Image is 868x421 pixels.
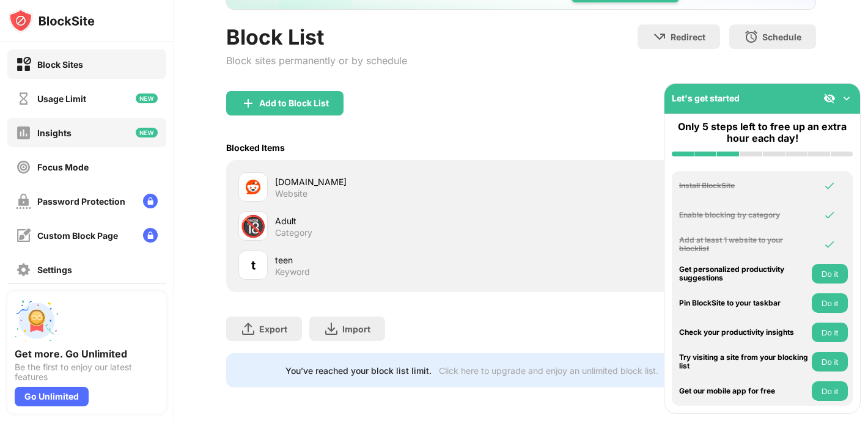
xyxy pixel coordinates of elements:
div: Focus Mode [37,162,89,172]
div: Click here to upgrade and enjoy an unlimited block list. [439,365,658,376]
div: 🔞 [240,214,266,239]
div: Export [259,324,287,334]
div: Go Unlimited [15,387,89,406]
div: Install BlockSite [679,181,809,190]
div: Schedule [762,32,801,42]
img: block-on.svg [16,57,31,72]
img: lock-menu.svg [143,194,158,208]
div: Pin BlockSite to your taskbar [679,299,809,307]
div: Adult [275,214,521,227]
img: time-usage-off.svg [16,91,31,106]
div: You’ve reached your block list limit. [285,365,432,376]
div: Redirect [671,32,705,42]
div: Insights [37,128,72,138]
div: Keyword [275,266,310,277]
img: eye-not-visible.svg [823,92,836,104]
div: Category [275,227,312,238]
div: [DOMAIN_NAME] [275,175,521,188]
button: Do it [812,264,848,284]
img: omni-check.svg [823,180,836,192]
div: Website [275,188,307,199]
div: Let's get started [672,93,740,103]
div: Get personalized productivity suggestions [679,265,809,283]
img: push-unlimited.svg [15,299,59,343]
img: password-protection-off.svg [16,194,31,209]
div: Usage Limit [37,93,86,104]
button: Do it [812,381,848,401]
img: omni-check.svg [823,209,836,221]
div: Custom Block Page [37,230,118,241]
img: new-icon.svg [136,93,158,103]
img: new-icon.svg [136,128,158,137]
div: Block sites permanently or by schedule [226,54,407,67]
div: Block List [226,24,407,49]
div: Check your productivity insights [679,328,809,337]
div: Try visiting a site from your blocking list [679,353,809,371]
div: teen [275,254,521,266]
div: Get our mobile app for free [679,387,809,395]
button: Do it [812,352,848,372]
div: Only 5 steps left to free up an extra hour each day! [672,121,853,144]
div: Block Sites [37,59,83,70]
div: Settings [37,265,72,275]
img: focus-off.svg [16,159,31,175]
div: Blocked Items [226,142,285,153]
img: favicons [246,180,260,194]
img: omni-check.svg [823,238,836,251]
img: logo-blocksite.svg [9,9,95,33]
button: Do it [812,293,848,313]
div: Be the first to enjoy our latest features [15,362,159,382]
img: lock-menu.svg [143,228,158,243]
div: t [251,256,256,274]
img: omni-setup-toggle.svg [840,92,853,104]
div: Password Protection [37,196,125,207]
img: customize-block-page-off.svg [16,228,31,243]
div: Import [342,324,370,334]
div: Add to Block List [259,98,329,108]
img: insights-off.svg [16,125,31,141]
div: Get more. Go Unlimited [15,348,159,360]
button: Do it [812,323,848,342]
div: Enable blocking by category [679,211,809,219]
img: settings-off.svg [16,262,31,277]
div: Add at least 1 website to your blocklist [679,236,809,254]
